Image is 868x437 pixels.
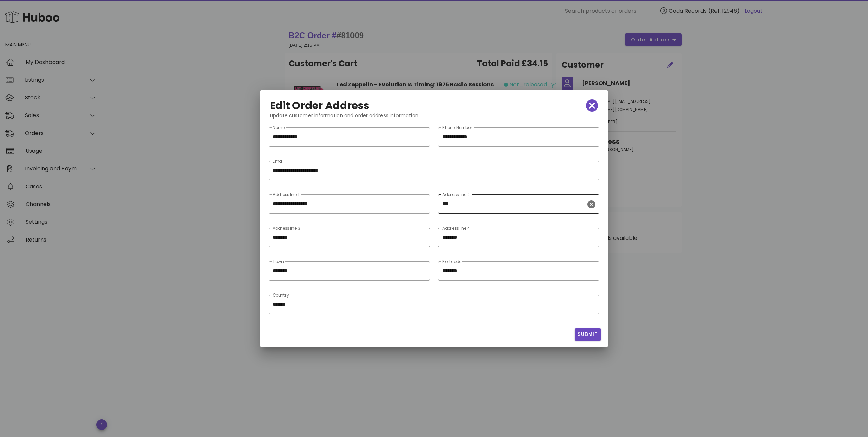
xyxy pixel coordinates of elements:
button: Submit [575,328,601,341]
label: Postcode [442,259,461,264]
label: Address line 2 [442,192,470,197]
div: Update customer information and order address information [264,112,604,125]
label: Address line 1 [273,192,299,197]
span: Submit [577,331,598,338]
label: Address line 4 [442,226,471,231]
label: Address line 3 [273,226,300,231]
button: clear icon [587,200,595,208]
label: Town [273,259,284,264]
label: Email [273,159,284,164]
label: Country [273,293,289,298]
label: Name [273,125,285,131]
label: Phone Number [442,125,473,131]
h2: Edit Order Address [270,100,370,111]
